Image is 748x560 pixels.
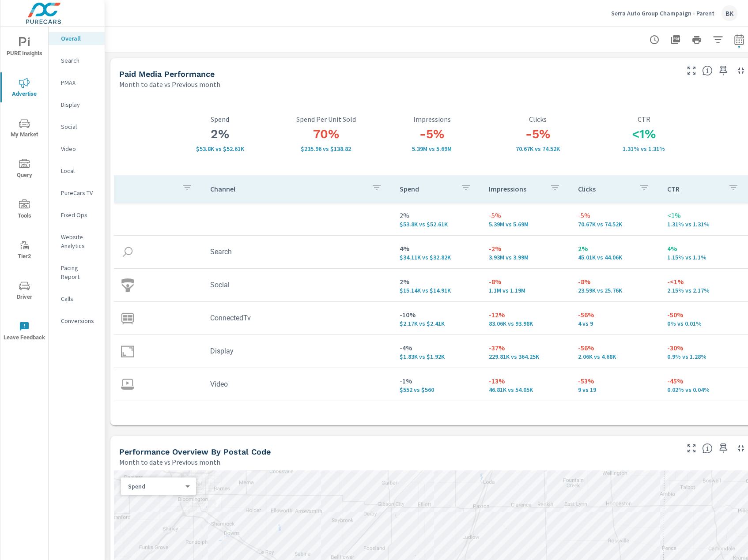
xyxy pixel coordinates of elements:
p: -12% [489,309,564,320]
div: Website Analytics [49,230,105,252]
p: 0% vs 0.01% [667,320,742,327]
p: -56% [578,309,653,320]
span: Driver [3,281,45,302]
span: Save this to your personalized report [716,441,730,455]
p: $15,138 vs $14,907 [400,287,475,294]
p: -<1% [667,276,742,287]
p: $2,168 vs $2,411 [400,320,475,327]
p: -4% [400,342,475,353]
p: 1.15% vs 1.1% [667,254,742,261]
span: Understand performance metrics over the selected time range. [702,65,713,76]
h3: -5% [379,127,485,142]
span: PURE Insights [3,37,45,59]
p: Display [61,100,98,109]
p: Pacing Report [61,263,98,281]
p: PMAX [61,78,98,87]
td: Social [203,274,393,296]
div: Calls [49,292,105,305]
p: 2,058 vs 4,676 [578,353,653,360]
img: icon-video.svg [121,378,134,391]
p: 70,665 vs 74,523 [485,145,591,152]
div: Overall [49,32,105,45]
p: 5,385,455 vs 5,693,243 [379,145,485,152]
span: Tools [3,199,45,221]
td: Video [203,373,393,395]
img: icon-social.svg [121,278,134,292]
button: Minimize Widget [734,441,748,455]
p: Fixed Ops [61,210,98,219]
p: Spend [167,115,273,123]
div: PureCars TV [49,186,105,199]
h5: Performance Overview By Postal Code [119,447,271,456]
span: Advertise [3,78,45,99]
p: Impressions [489,184,543,193]
p: -30% [667,342,742,353]
p: 1,096,664 vs 1,186,255 [489,287,564,294]
p: -10% [400,309,475,320]
p: 0.9% vs 1.28% [667,353,742,360]
div: BK [722,5,737,21]
p: 23,587 vs 25,760 [578,287,653,294]
td: ConnectedTv [203,307,393,329]
p: 4 vs 9 [578,320,653,327]
p: $235.96 vs $138.82 [273,145,379,152]
p: $1,829 vs $1,915 [400,353,475,360]
p: Impressions [379,115,485,123]
p: Serra Auto Group Champaign - Parent [611,9,714,17]
p: 2% [400,276,475,287]
p: -5% [578,210,653,221]
p: -8% [578,276,653,287]
p: Channel [210,184,364,193]
p: $53,799 vs $52,613 [400,221,475,228]
h3: <1% [591,127,697,142]
p: Overall [61,34,98,43]
button: Select Date Range [730,31,748,49]
td: Search [203,241,393,263]
p: Clicks [578,184,632,193]
p: 9 vs 19 [578,386,653,393]
div: nav menu [0,26,48,351]
button: Minimize Widget [734,64,748,78]
div: Spend [121,482,189,491]
span: Understand performance data by postal code. Individual postal codes can be selected and expanded ... [702,443,713,454]
p: PureCars TV [61,188,98,197]
img: icon-search.svg [121,245,134,259]
div: Conversions [49,314,105,327]
span: Leave Feedback [3,321,45,343]
p: $34,110 vs $32,821 [400,254,475,261]
p: -53% [578,376,653,386]
p: Search [61,56,98,65]
p: Clicks [485,115,591,123]
p: <1% [667,210,742,221]
span: My Market [3,118,45,140]
div: PMAX [49,76,105,89]
div: Video [49,142,105,155]
p: -37% [489,342,564,353]
td: Display [203,340,393,362]
p: 3,929,111 vs 3,994,713 [489,254,564,261]
p: -50% [667,309,742,320]
h5: Paid Media Performance [119,69,215,79]
p: Month to date vs Previous month [119,79,220,90]
div: Fixed Ops [49,208,105,222]
p: 2% [578,243,653,254]
p: $552 vs $560 [400,386,475,393]
p: 4% [400,243,475,254]
p: 45,007 vs 44,059 [578,254,653,261]
p: -56% [578,342,653,353]
div: Social [49,120,105,133]
p: 1.31% vs 1.31% [667,221,742,228]
p: Month to date vs Previous month [119,457,220,467]
button: "Export Report to PDF" [667,31,684,49]
p: -13% [489,376,564,386]
h3: -5% [485,127,591,142]
img: icon-connectedtv.svg [121,312,134,325]
p: Conversions [61,316,98,325]
p: -8% [489,276,564,287]
p: Local [61,166,98,175]
p: 70,665 vs 74,523 [578,221,653,228]
h3: 70% [273,127,379,142]
p: -5% [489,210,564,221]
p: Website Analytics [61,233,98,250]
p: -45% [667,376,742,386]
